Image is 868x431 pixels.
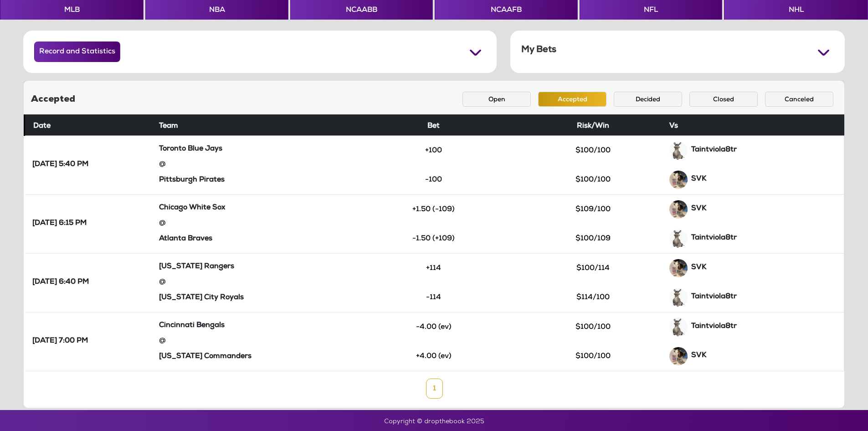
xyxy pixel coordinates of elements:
[400,172,468,187] button: -100
[614,92,682,107] button: Decided
[559,290,627,305] button: $114/100
[159,215,344,233] div: @
[159,204,225,212] strong: Chicago White Sox
[669,347,688,365] img: GGTJwxpDP8f4YzxztqnhC4AAAAASUVORK5CYII=
[159,145,222,153] strong: Toronto Blue Jays
[559,260,627,276] button: $100/114
[669,171,688,189] img: GGTJwxpDP8f4YzxztqnhC4AAAAASUVORK5CYII=
[691,205,706,213] strong: SVK
[691,176,706,183] strong: SVK
[32,160,88,170] strong: [DATE] 5:40 PM
[155,114,347,135] th: Team
[159,156,344,174] div: @
[669,318,688,336] img: 9k=
[32,219,87,229] strong: [DATE] 6:15 PM
[669,259,688,277] img: GGTJwxpDP8f4YzxztqnhC4AAAAASUVORK5CYII=
[400,202,468,217] button: +1.50 (-109)
[400,260,468,276] button: +114
[691,323,737,330] strong: Taintviola8tr
[159,294,244,301] strong: [US_STATE] City Royals
[520,114,666,135] th: Risk/Win
[559,172,627,187] button: $100/100
[347,114,520,135] th: Bet
[159,235,212,243] strong: Atlanta Braves
[689,92,758,107] button: Closed
[159,274,344,291] div: @
[159,177,225,184] strong: Pittsburgh Pirates
[426,379,443,399] a: 1
[669,288,688,306] img: 9k=
[691,352,706,359] strong: SVK
[691,264,706,271] strong: SVK
[400,348,468,364] button: +4.00 (ev)
[669,141,688,160] img: 9k=
[691,146,737,154] strong: Taintviola8tr
[159,333,344,350] div: @
[559,348,627,364] button: $100/100
[559,143,627,158] button: $100/100
[521,45,556,56] h5: My Bets
[666,114,830,135] th: Vs
[538,92,606,107] button: Accepted
[462,92,531,107] button: Open
[669,229,688,248] img: 9k=
[400,143,468,158] button: +100
[32,278,89,288] strong: [DATE] 6:40 PM
[34,42,120,62] button: Record and Statistics
[559,231,627,246] button: $100/109
[159,353,252,360] strong: [US_STATE] Commanders
[159,322,225,329] strong: Cincinnati Bengals
[159,263,234,270] strong: [US_STATE] Rangers
[691,234,737,242] strong: Taintviola8tr
[400,290,468,305] button: -114
[32,337,88,347] strong: [DATE] 7:00 PM
[559,202,627,217] button: $109/100
[765,92,833,107] button: Canceled
[25,114,155,135] th: Date
[691,293,737,301] strong: Taintviola8tr
[400,231,468,246] button: -1.50 (+109)
[31,94,75,105] h5: Accepted
[669,200,688,218] img: GGTJwxpDP8f4YzxztqnhC4AAAAASUVORK5CYII=
[400,319,468,335] button: -4.00 (ev)
[559,319,627,335] button: $100/100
